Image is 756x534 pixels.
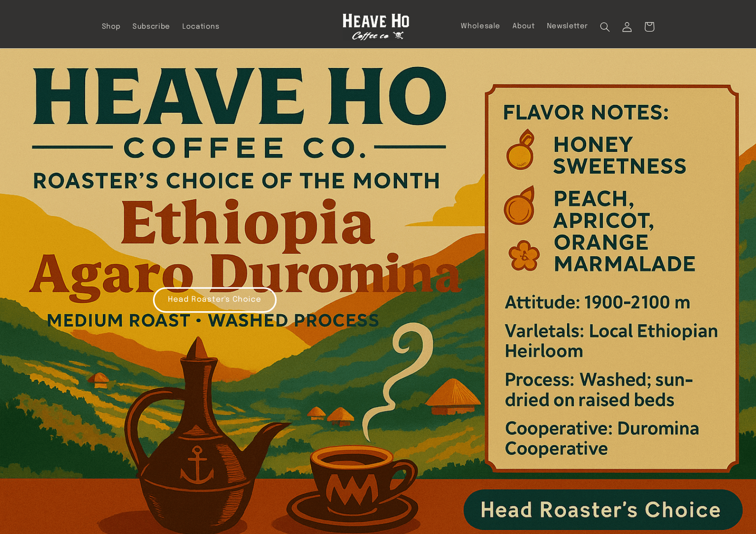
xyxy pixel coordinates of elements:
[594,16,616,38] summary: Search
[133,22,170,32] span: Subscribe
[455,16,507,37] a: Wholesale
[512,22,534,31] span: About
[153,287,277,313] a: Head Roaster's Choice
[182,22,220,32] span: Locations
[547,22,588,31] span: Newsletter
[102,22,121,32] span: Shop
[541,16,594,37] a: Newsletter
[127,16,177,37] a: Subscribe
[343,13,410,41] img: Heave Ho Coffee Co
[96,16,127,37] a: Shop
[176,16,225,37] a: Locations
[507,16,541,37] a: About
[461,22,500,31] span: Wholesale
